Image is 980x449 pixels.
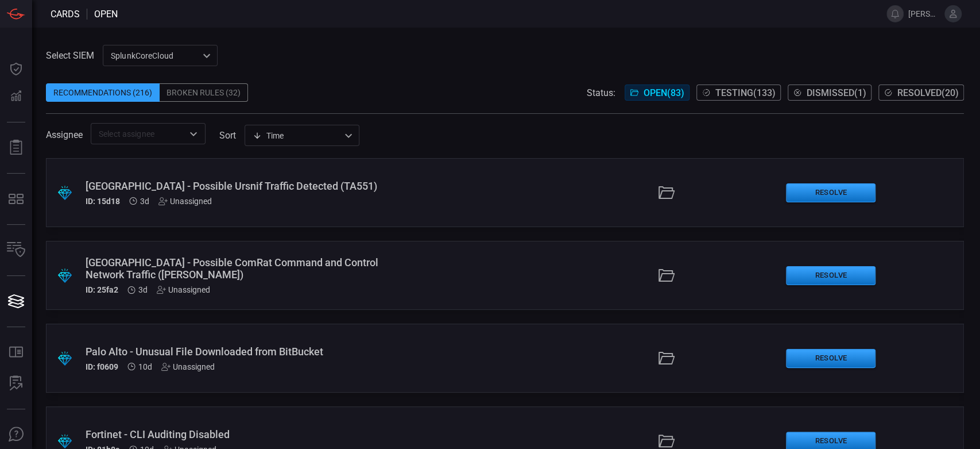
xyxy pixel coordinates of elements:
h5: ID: f0609 [86,362,118,371]
button: MITRE - Detection Posture [2,185,30,213]
div: Palo Alto - Possible ComRat Command and Control Network Traffic (Turla) [86,256,381,281]
span: Cards [51,9,80,20]
button: Ask Us A Question [2,421,30,448]
button: Resolved(20) [878,85,964,101]
button: Reports [2,134,30,162]
button: Dashboard [2,55,30,83]
span: Open ( 83 ) [644,87,684,98]
button: ALERT ANALYSIS [2,370,30,397]
p: SplunkCoreCloud [111,50,199,62]
div: Broken Rules (32) [160,83,248,102]
div: Recommendations (216) [46,83,160,102]
span: [PERSON_NAME][EMAIL_ADDRESS][PERSON_NAME][DOMAIN_NAME] [908,9,940,18]
button: Open [185,126,202,142]
span: Dismissed ( 1 ) [807,87,866,98]
input: Select assignee [94,126,183,141]
span: Aug 11, 2025 4:48 AM [140,197,149,206]
h5: ID: 25fa2 [86,285,118,294]
button: Dismissed(1) [788,85,871,101]
button: Inventory [2,236,30,264]
span: Aug 04, 2025 2:25 AM [138,362,152,371]
div: Palo Alto - Unusual File Downloaded from BitBucket [86,346,381,358]
button: Cards [2,287,30,315]
div: Time [253,130,341,141]
button: Rule Catalog [2,339,30,366]
div: Unassigned [161,362,215,371]
div: Fortinet - CLI Auditing Disabled [86,428,381,440]
button: Detections [2,83,30,110]
span: open [94,9,118,20]
button: Resolve [786,266,876,285]
button: Resolve [786,349,876,368]
span: Status: [587,87,615,98]
label: sort [219,130,236,141]
h5: ID: 15d18 [86,197,120,206]
button: Resolve [786,183,876,202]
div: Palo Alto - Possible Ursnif Traffic Detected (TA551) [86,180,381,192]
span: Aug 11, 2025 4:47 AM [138,285,148,294]
span: Resolved ( 20 ) [897,87,959,98]
span: Testing ( 133 ) [715,87,776,98]
span: Assignee [46,129,83,140]
button: Open(83) [625,85,690,101]
div: Unassigned [157,285,210,294]
label: Select SIEM [46,50,94,61]
div: Unassigned [158,197,212,206]
button: Testing(133) [696,85,781,101]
